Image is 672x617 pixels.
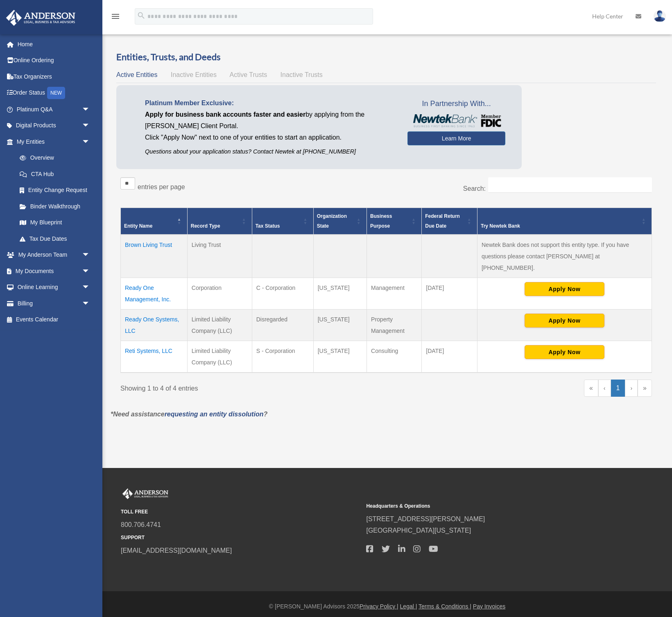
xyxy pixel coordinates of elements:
i: search [137,11,146,20]
span: Inactive Entities [171,71,217,78]
a: menu [111,14,120,21]
td: Newtek Bank does not support this entity type. If you have questions please contact [PERSON_NAME]... [477,235,652,278]
a: Home [6,36,102,52]
label: Search: [463,185,486,192]
button: Apply Now [525,282,604,296]
a: 1 [611,380,625,397]
a: My Anderson Teamarrow_drop_down [6,247,102,263]
td: Limited Liability Company (LLC) [187,309,252,341]
a: Previous [598,380,611,397]
a: Legal | [400,603,417,610]
td: Disregarded [252,309,313,341]
th: Federal Return Due Date: Activate to sort [422,208,477,235]
td: [US_STATE] [313,309,367,341]
td: Property Management [367,309,422,341]
td: [DATE] [422,278,477,309]
a: Terms & Conditions | [419,603,471,610]
a: Privacy Policy | [360,603,398,610]
span: Record Type [191,223,220,229]
td: Corporation [187,278,252,309]
small: TOLL FREE [121,508,360,516]
button: Apply Now [525,314,604,328]
td: Management [367,278,422,309]
i: menu [111,11,120,21]
a: My Blueprint [11,215,98,231]
span: arrow_drop_down [82,247,98,264]
div: © [PERSON_NAME] Advisors 2025 [102,601,672,612]
a: Entity Change Request [11,182,98,199]
h3: Entities, Trusts, and Deeds [116,51,656,63]
a: Events Calendar [6,312,102,328]
a: Next [625,380,638,397]
a: Online Ordering [6,52,102,69]
span: Entity Name [124,223,152,229]
td: Ready One Management, Inc. [121,278,188,309]
th: Organization State: Activate to sort [313,208,367,235]
th: Try Newtek Bank : Activate to sort [477,208,652,235]
td: [US_STATE] [313,341,367,373]
td: Brown Living Trust [121,235,188,278]
td: [DATE] [422,341,477,373]
span: Active Entities [116,71,157,78]
span: arrow_drop_down [82,263,98,280]
span: Inactive Trusts [281,71,323,78]
div: Showing 1 to 4 of 4 entries [120,380,380,394]
th: Record Type: Activate to sort [187,208,252,235]
label: entries per page [138,183,185,190]
img: Anderson Advisors Platinum Portal [121,488,170,499]
img: Anderson Advisors Platinum Portal [4,10,78,26]
a: Digital Productsarrow_drop_down [6,118,102,134]
td: Limited Liability Company (LLC) [187,341,252,373]
span: Active Trusts [230,71,267,78]
a: Pay Invoices [473,603,505,610]
a: [STREET_ADDRESS][PERSON_NAME] [366,515,485,522]
a: My Documentsarrow_drop_down [6,263,102,279]
span: Organization State [317,213,347,229]
a: Billingarrow_drop_down [6,295,102,312]
p: Platinum Member Exclusive: [145,97,395,109]
p: by applying from the [PERSON_NAME] Client Portal. [145,109,395,132]
img: NewtekBankLogoSM.png [412,114,501,127]
a: requesting an entity dissolution [165,411,264,418]
img: User Pic [654,10,666,22]
em: *Need assistance ? [111,411,267,418]
span: arrow_drop_down [82,133,98,150]
a: [GEOGRAPHIC_DATA][US_STATE] [366,527,471,534]
td: Reti Systems, LLC [121,341,188,373]
small: SUPPORT [121,533,360,542]
span: arrow_drop_down [82,101,98,118]
a: Overview [11,150,94,166]
th: Entity Name: Activate to invert sorting [121,208,188,235]
small: Headquarters & Operations [366,502,606,511]
th: Tax Status: Activate to sort [252,208,313,235]
a: Platinum Q&Aarrow_drop_down [6,101,102,118]
a: Tax Due Dates [11,231,98,247]
span: Tax Status [256,223,280,229]
a: First [584,380,598,397]
td: Living Trust [187,235,252,278]
span: arrow_drop_down [82,295,98,312]
td: [US_STATE] [313,278,367,309]
td: Ready One Systems, LLC [121,309,188,341]
a: Binder Walkthrough [11,198,98,215]
a: My Entitiesarrow_drop_down [6,133,98,150]
span: arrow_drop_down [82,118,98,134]
a: Last [638,380,652,397]
p: Questions about your application status? Contact Newtek at [PHONE_NUMBER] [145,147,395,157]
span: Apply for business bank accounts faster and easier [145,111,305,118]
div: NEW [47,87,65,99]
th: Business Purpose: Activate to sort [367,208,422,235]
p: Click "Apply Now" next to one of your entities to start an application. [145,132,395,143]
span: In Partnership With... [407,97,505,111]
td: Consulting [367,341,422,373]
td: S - Corporation [252,341,313,373]
button: Apply Now [525,345,604,359]
a: Tax Organizers [6,68,102,85]
span: Business Purpose [370,213,392,229]
a: Learn More [407,131,505,145]
span: Federal Return Due Date [425,213,460,229]
td: C - Corporation [252,278,313,309]
a: 800.706.4741 [121,521,161,528]
span: arrow_drop_down [82,279,98,296]
span: Try Newtek Bank [481,221,639,231]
